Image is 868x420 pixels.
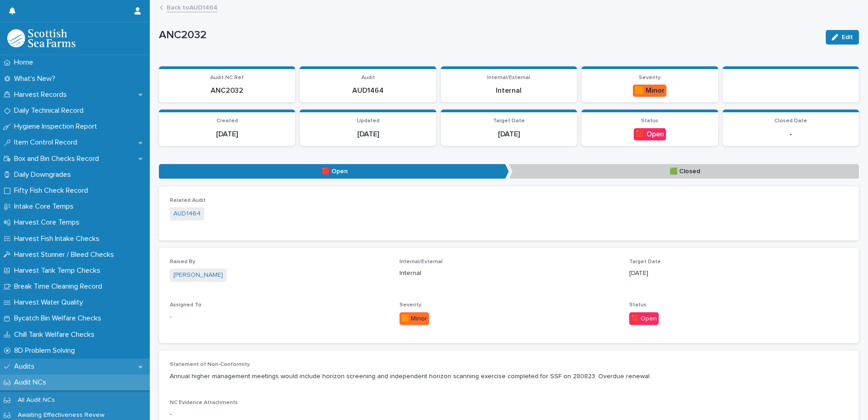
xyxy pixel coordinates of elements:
span: Severity [639,75,661,80]
p: Intake Core Temps [10,202,81,211]
span: Statement of Non-Conformity [170,362,250,367]
span: Assigned To [170,302,202,308]
p: - [170,312,389,322]
span: Related Audit [170,198,206,203]
p: [DATE] [446,130,572,139]
p: Audits [10,362,42,371]
p: Home [10,58,40,67]
span: Target Date [629,259,661,265]
p: Chill Tank Welfare Checks [10,330,102,339]
span: Edit [842,34,853,40]
div: 🟥 Open [629,312,659,325]
p: Harvest Fish Intake Checks [10,235,107,243]
p: - [170,410,389,419]
p: Bycatch Bin Welfare Checks [10,314,108,323]
p: [DATE] [164,130,290,139]
p: Harvest Water Quality [10,298,90,307]
p: ANC2032 [159,29,819,42]
p: [DATE] [629,269,848,278]
p: Audit NCs [10,378,54,387]
p: Daily Downgrades [10,170,78,179]
p: Annual higher management meetings would include horizon screening and independent horizon scannin... [170,372,848,381]
p: Daily Technical Record [10,106,91,115]
span: Closed Date [774,118,807,124]
p: What's New? [10,75,63,83]
p: All Audit NCs [10,396,62,404]
div: 🟧 Minor [399,312,429,325]
div: 🟥 Open [634,128,666,140]
span: Created [217,118,238,124]
p: Harvest Tank Temp Checks [10,266,108,275]
span: Target Date [493,118,525,124]
span: Updated [357,118,380,124]
span: NC Evidence Attachments [170,400,238,405]
p: Harvest Stunner / Bleed Checks [10,250,121,259]
p: Box and Bin Checks Record [10,155,106,163]
p: 🟩 Closed [509,164,859,179]
span: Status [629,302,646,308]
button: Edit [826,30,859,45]
p: Harvest Core Temps [10,218,87,227]
p: Fifty Fish Check Record [10,186,95,195]
p: - [728,130,853,139]
p: Internal [399,269,618,278]
p: AUD1464 [305,86,430,95]
p: [DATE] [305,130,430,139]
p: ANC2032 [164,86,290,95]
span: Audit NC Ref [210,75,244,80]
span: Severity [399,302,421,308]
p: Break Time Cleaning Record [10,282,109,291]
img: mMrefqRFQpe26GRNOUkG [7,29,75,47]
p: Hygiene Inspection Report [10,122,104,131]
p: Awaiting Effectiveness Revew [10,411,112,419]
p: Internal [446,86,572,95]
p: Harvest Records [10,90,74,99]
p: 8D Problem Solving [10,346,82,355]
p: Item Control Record [10,138,84,147]
a: [PERSON_NAME] [173,270,223,280]
span: Raised By [170,259,195,265]
span: Internal/External [487,75,530,80]
span: Status [641,118,658,124]
span: Audit [361,75,375,80]
span: Internal/External [399,259,443,265]
a: Back toAUD1464 [167,2,217,12]
div: 🟧 Minor [633,85,666,97]
p: 🟥 Open [159,164,509,179]
a: AUD1464 [173,209,201,219]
